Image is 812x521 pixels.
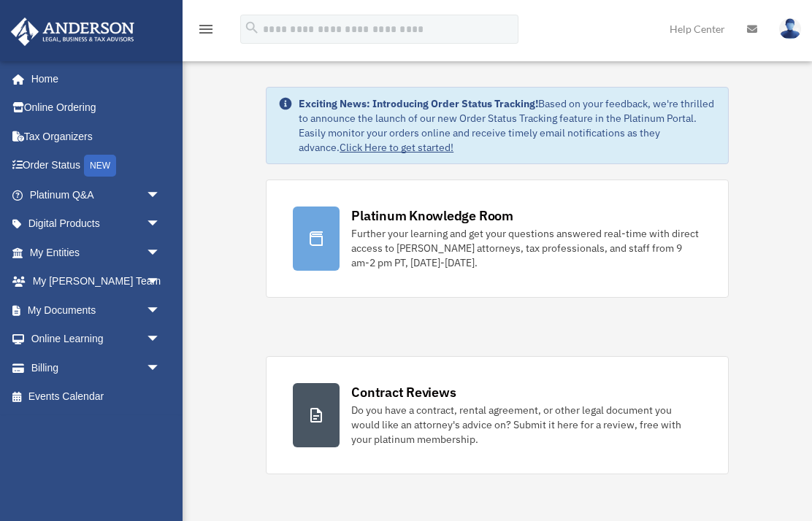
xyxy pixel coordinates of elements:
[299,96,716,155] div: Based on your feedback, we're thrilled to announce the launch of our new Order Status Tracking fe...
[10,122,183,151] a: Tax Organizers
[10,64,175,93] a: Home
[266,180,729,298] a: Platinum Knowledge Room Further your learning and get your questions answered real-time with dire...
[146,353,175,383] span: arrow_drop_down
[351,383,456,401] div: Contract Reviews
[10,209,183,239] a: Digital Productsarrow_drop_down
[351,226,702,270] div: Further your learning and get your questions answered real-time with direct access to [PERSON_NAM...
[146,180,175,210] span: arrow_drop_down
[146,267,175,297] span: arrow_drop_down
[197,20,215,38] i: menu
[146,296,175,325] span: arrow_drop_down
[10,382,183,412] a: Events Calendar
[84,155,116,177] div: NEW
[10,93,183,123] a: Online Ordering
[10,267,183,296] a: My [PERSON_NAME] Teamarrow_drop_down
[351,207,513,225] div: Platinum Knowledge Room
[10,238,183,267] a: My Entitiesarrow_drop_down
[10,180,183,209] a: Platinum Q&Aarrow_drop_down
[266,356,729,474] a: Contract Reviews Do you have a contract, rental agreement, or other legal document you would like...
[10,296,183,325] a: My Documentsarrow_drop_down
[779,18,801,39] img: User Pic
[146,238,175,268] span: arrow_drop_down
[146,209,175,239] span: arrow_drop_down
[197,26,215,38] a: menu
[10,151,183,181] a: Order StatusNEW
[351,403,702,447] div: Do you have a contract, rental agreement, or other legal document you would like an attorney's ad...
[340,141,453,154] a: Click Here to get started!
[10,353,183,382] a: Billingarrow_drop_down
[10,325,183,354] a: Online Learningarrow_drop_down
[146,325,175,355] span: arrow_drop_down
[299,97,538,110] strong: Exciting News: Introducing Order Status Tracking!
[244,20,260,36] i: search
[7,18,139,46] img: Anderson Advisors Platinum Portal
